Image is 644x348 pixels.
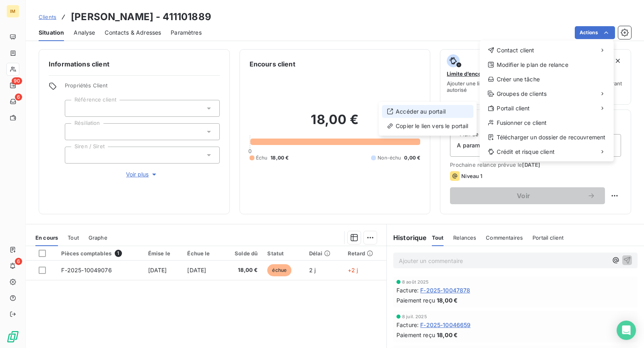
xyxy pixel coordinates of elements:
[382,120,473,133] div: Copier le lien vers le portail
[497,104,530,112] span: Portail client
[497,90,547,98] span: Groupes de clients
[497,46,534,54] span: Contact client
[483,116,611,129] div: Fusionner ce client
[480,41,614,162] div: Actions
[483,73,611,86] div: Créer une tâche
[497,148,554,156] span: Crédit et risque client
[483,58,611,71] div: Modifier le plan de relance
[483,131,611,144] div: Télécharger un dossier de recouvrement
[382,105,473,118] div: Accéder au portail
